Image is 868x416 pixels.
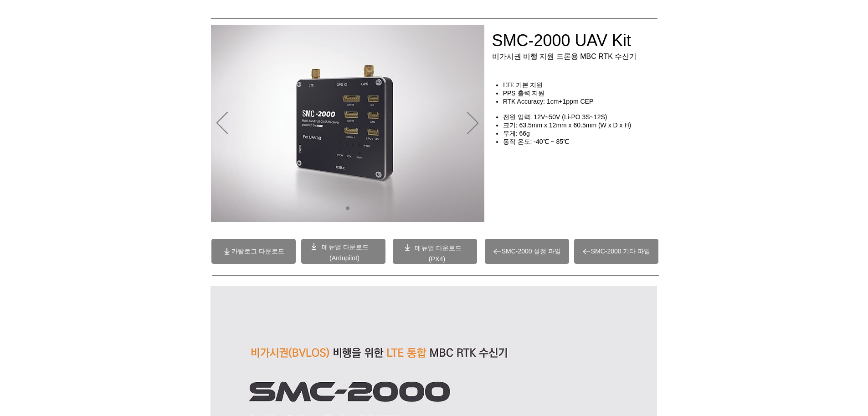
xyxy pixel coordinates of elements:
span: 카탈로그 다운로드 [231,247,284,256]
a: (PX4) [429,255,446,263]
span: SMC-2000 설정 파일 [502,247,561,256]
nav: 슬라이드 [342,206,353,210]
a: SMC-2000 설정 파일 [485,239,569,264]
a: 카탈로그 다운로드 [211,239,296,264]
button: 이전 [216,112,228,136]
span: 크기: 63.5mm x 12mm x 60.5mm (W x D x H) [503,121,632,129]
div: 슬라이드쇼 [211,25,484,222]
span: 전원 입력: 12V~50V (Li-PO 3S~12S) [503,113,607,121]
img: SMC2000.jpg [211,25,484,222]
a: 메뉴얼 다운로드 [415,244,462,252]
button: 다음 [467,112,478,136]
a: SMC-2000 기타 파일 [574,239,658,264]
a: (Ardupilot) [329,254,360,262]
span: SMC-2000 기타 파일 [591,247,651,256]
iframe: Wix Chat [763,377,868,416]
a: 메뉴얼 다운로드 [322,243,369,251]
span: 동작 온도: -40℃ ~ 85℃ [503,138,569,145]
span: RTK Accuracy: 1cm+1ppm CEP [503,98,594,105]
a: 01 [346,206,349,210]
span: 무게: 66g [503,130,530,137]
